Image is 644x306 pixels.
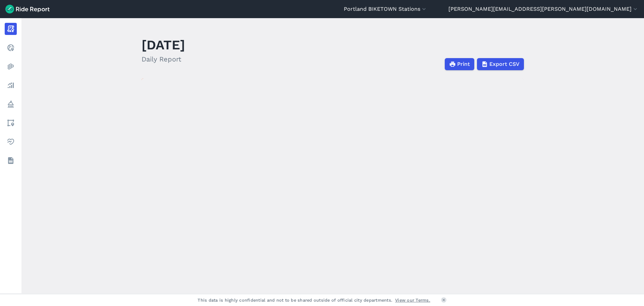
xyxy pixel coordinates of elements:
[142,54,185,64] h2: Daily Report
[5,79,17,91] a: Analyze
[457,60,470,68] span: Print
[489,60,520,68] span: Export CSV
[5,155,17,167] a: Datasets
[5,23,17,35] a: Report
[5,60,17,73] a: Heatmaps
[5,42,17,54] a: Realtime
[142,36,185,54] h1: [DATE]
[5,136,17,148] a: Health
[448,5,639,13] button: [PERSON_NAME][EMAIL_ADDRESS][PERSON_NAME][DOMAIN_NAME]
[5,98,17,110] a: Policy
[344,5,427,13] button: Portland BIKETOWN Stations
[445,58,474,70] button: Print
[5,117,17,129] a: Areas
[5,5,50,13] img: Ride Report
[395,297,430,303] a: View our Terms.
[477,58,524,70] button: Export CSV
